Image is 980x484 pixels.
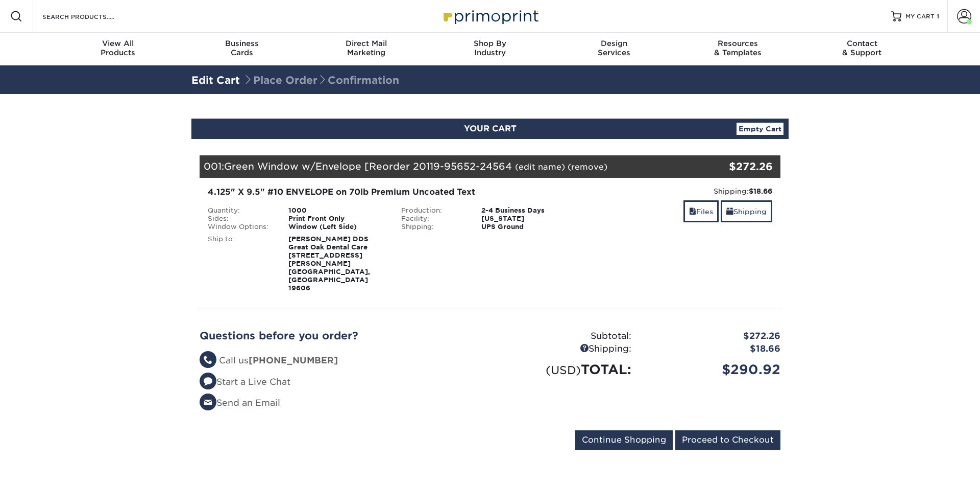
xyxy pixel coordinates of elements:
[937,13,939,20] span: 1
[200,155,683,178] div: 001:
[683,200,719,222] a: Files
[749,187,772,195] strong: $18.66
[474,223,586,231] div: UPS Ground
[676,39,800,48] span: Resources
[200,206,281,215] div: Quantity:
[490,342,639,356] div: Shipping:
[304,39,428,48] span: Direct Mail
[639,330,788,343] div: $272.26
[304,33,428,65] a: Direct MailMarketing
[676,39,800,57] div: & Templates
[281,215,394,223] div: Print Front Only
[689,208,696,216] span: files
[288,235,370,292] strong: [PERSON_NAME] DDS Great Oak Dental Care [STREET_ADDRESS][PERSON_NAME] [GEOGRAPHIC_DATA], [GEOGRAP...
[552,39,676,48] span: Design
[200,223,281,231] div: Window Options:
[428,33,552,65] a: Shop ByIndustry
[905,12,935,21] span: MY CART
[394,206,474,215] div: Production:
[639,360,788,379] div: $290.92
[800,33,924,65] a: Contact& Support
[594,186,772,196] div: Shipping:
[224,160,512,172] span: Green Window w/Envelope [Reorder 20119-95652-24564
[490,360,639,379] div: TOTAL:
[180,33,304,65] a: BusinessCards
[394,223,474,231] div: Shipping:
[304,39,428,57] div: Marketing
[721,200,772,222] a: Shipping
[726,208,733,216] span: shipping
[464,124,517,133] span: YOUR CART
[180,39,304,48] span: Business
[56,33,180,65] a: View AllProducts
[281,223,394,231] div: Window (Left Side)
[675,430,780,450] input: Proceed to Checkout
[208,186,579,198] div: 4.125" X 9.5" #10 ENVELOPE on 70lb Premium Uncoated Text
[683,159,773,174] div: $272.26
[200,330,482,342] h2: Questions before you order?
[200,398,280,408] a: Send an Email
[200,235,281,292] div: Ship to:
[243,74,399,86] span: Place Order Confirmation
[474,206,586,215] div: 2-4 Business Days
[200,354,482,367] li: Call us
[41,10,141,22] input: SEARCH PRODUCTS.....
[800,39,924,48] span: Contact
[200,215,281,223] div: Sides:
[180,39,304,57] div: Cards
[575,430,673,450] input: Continue Shopping
[249,355,338,365] strong: [PHONE_NUMBER]
[676,33,800,65] a: Resources& Templates
[191,74,240,86] a: Edit Cart
[474,215,586,223] div: [US_STATE]
[439,5,541,27] img: Primoprint
[394,215,474,223] div: Facility:
[546,363,581,377] small: (USD)
[428,39,552,57] div: Industry
[281,206,394,215] div: 1000
[428,39,552,48] span: Shop By
[568,162,607,172] a: (remove)
[515,162,565,172] a: (edit name)
[639,342,788,356] div: $18.66
[552,33,676,65] a: DesignServices
[200,377,290,387] a: Start a Live Chat
[56,39,180,57] div: Products
[737,123,783,135] a: Empty Cart
[56,39,180,48] span: View All
[552,39,676,57] div: Services
[800,39,924,57] div: & Support
[490,330,639,343] div: Subtotal:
